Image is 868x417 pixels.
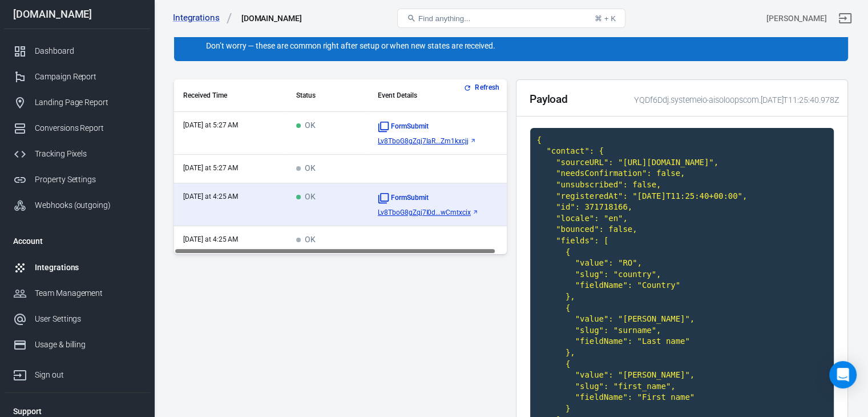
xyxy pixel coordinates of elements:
[35,97,141,109] div: Landing Page Report
[183,121,238,129] time: 2025-08-27T05:27:27-07:00
[378,137,507,145] a: Lv8TboG8gZqj7laR...Zm1kxcjj
[296,121,316,131] span: OK
[418,14,470,23] span: Find anything...
[35,262,141,274] div: Integrations
[4,306,150,332] a: User Settings
[174,79,287,112] th: Received Time
[4,227,150,255] li: Account
[4,9,150,19] div: [DOMAIN_NAME]
[4,358,150,388] a: Sign out
[183,193,238,201] time: 2025-08-27T04:25:40-07:00
[35,71,141,83] div: Campaign Report
[4,167,150,193] a: Property Settings
[174,79,507,254] div: scrollable content
[378,193,429,204] span: Standard event name
[35,287,141,299] div: Team Management
[378,209,507,216] a: Lv8TboG8gZqj7I0d...wCmtxcix
[206,40,772,52] p: Don’t worry — these are common right after setup or when new states are received.
[35,369,141,381] div: Sign out
[287,79,369,112] th: Status
[831,5,859,32] a: Sign out
[4,193,150,218] a: Webhooks (outgoing)
[35,148,141,160] div: Tracking Pixels
[296,164,316,174] span: OK
[630,94,839,106] div: YQDf6Ddj.systemeio-aisoloopscom.[DATE]T11:25:40.978Z
[397,9,625,28] button: Find anything...⌘ + K
[35,174,141,186] div: Property Settings
[461,82,504,94] button: Refresh
[35,45,141,57] div: Dashboard
[35,313,141,325] div: User Settings
[4,332,150,358] a: Usage & billing
[378,137,469,145] span: Lv8TboG8gZqj7laRlJILr9Zm1kxcjj
[35,122,141,134] div: Conversions Report
[4,255,150,280] a: Integrations
[829,361,857,388] div: Open Intercom Messenger
[4,90,150,115] a: Landing Page Report
[530,93,568,105] h2: Payload
[173,12,232,24] a: Integrations
[296,193,316,202] span: OK
[4,280,150,306] a: Team Management
[241,13,302,24] div: Systeme.io
[35,339,141,351] div: Usage & billing
[4,115,150,141] a: Conversions Report
[595,14,616,23] div: ⌘ + K
[378,121,429,133] span: Standard event name
[183,235,238,243] time: 2025-08-27T04:25:40-07:00
[296,235,316,245] span: OK
[183,164,238,172] time: 2025-08-27T05:27:26-07:00
[378,209,471,216] span: Lv8TboG8gZqj7I0diwd5ScwCmtxcix
[35,199,141,211] div: Webhooks (outgoing)
[4,141,150,167] a: Tracking Pixels
[369,79,516,112] th: Event Details
[766,13,827,25] div: Account id: YQDf6Ddj
[4,38,150,64] a: Dashboard
[4,64,150,90] a: Campaign Report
